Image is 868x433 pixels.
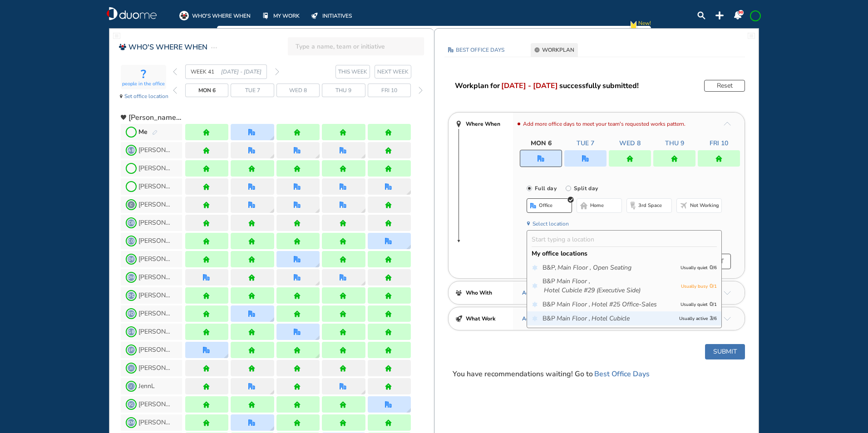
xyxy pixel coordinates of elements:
[128,219,135,226] span: CB
[582,155,589,162] img: office.a375675b.svg
[203,147,210,154] img: home.de338a94.svg
[340,202,346,208] img: office.a375675b.svg
[501,80,558,91] span: [DATE] - [DATE]
[559,80,639,91] span: successfully submitted!
[572,182,598,194] label: Split day
[270,390,274,394] div: location dialog
[406,190,411,195] div: location dialog
[138,256,173,263] span: [PERSON_NAME]
[310,11,319,20] div: initiatives-off
[455,80,500,91] span: Workplan for
[385,238,392,245] div: office
[315,335,320,340] div: location dialog
[715,11,724,20] div: plus-topbar
[734,11,742,20] img: notification-panel-on.a48c1939.svg
[221,67,261,76] span: [DATE] - [DATE]
[577,198,622,213] button: home-bdbdbdhome
[542,263,676,272] span: B&P,
[311,13,318,19] img: initiatives-off.b77ef7b9.svg
[532,301,538,308] div: favourite-star-off
[455,129,462,242] div: downward-line
[203,202,210,208] div: home
[138,201,173,208] span: [PERSON_NAME]
[113,32,120,39] img: fullwidthpage.7645317a.svg
[748,32,755,39] div: fullwidthpage
[527,198,572,213] button: officeofficeround_checked
[224,354,228,358] img: grid-tooltip.ec663082.svg
[340,220,346,226] img: home.de338a94.svg
[273,11,300,20] span: MY WORK
[179,11,189,20] img: whoswherewhen-on.f71bec3a.svg
[532,249,587,258] span: My office locations
[270,390,274,394] img: grid-tooltip.ec663082.svg
[138,147,173,154] span: [PERSON_NAME]
[665,139,684,148] span: Thu 9
[385,129,392,136] div: home
[582,155,589,162] div: office
[340,165,346,172] div: home
[128,237,135,245] span: CD
[294,165,301,172] div: home
[375,65,411,79] button: next week
[340,256,346,263] div: home
[211,42,217,53] div: task-ellipse
[294,238,301,245] div: home
[179,11,189,20] div: whoswherewhen-on
[128,42,207,53] span: WHO'S WHERE WHEN
[619,139,641,148] span: Wed 8
[385,256,392,263] img: home.de338a94.svg
[315,208,320,213] div: location dialog
[534,47,540,53] div: settings-cog-404040
[296,36,422,56] input: Type a name, team or initiative
[107,7,157,20] img: duome-logo-whitelogo.b0ca3abf.svg
[532,315,538,322] div: favourite-star-off
[385,165,392,172] img: home.de338a94.svg
[724,122,731,126] div: arrow-up-a5b4c4
[385,147,392,154] div: home
[138,128,148,137] span: Me
[710,139,728,148] span: Fri 10
[120,94,123,98] div: location-pin-black
[630,202,636,210] img: thirdspace-bdbdbd.5709581c.svg
[697,11,705,20] img: search-lens.23226280.svg
[340,147,346,154] div: office
[338,67,367,76] span: THIS WEEK
[340,274,346,281] div: office
[714,265,717,271] span: 6
[121,65,166,89] div: activity-box
[368,84,411,97] div: day Fri
[671,155,678,162] img: home.de338a94.svg
[542,45,574,54] span: WORKPLAN
[122,81,165,87] span: people in the office
[152,130,158,136] img: pen-edit.0ace1a30.svg
[377,67,409,76] span: NEXT WEEK
[141,68,146,81] span: ?
[124,92,168,101] span: Set office location
[697,11,705,20] div: search-lens
[203,256,210,263] div: home
[294,129,301,136] img: home.de338a94.svg
[294,147,301,154] div: office
[406,408,411,413] div: location dialog
[224,354,228,358] div: location dialog
[173,84,175,97] div: back day
[533,219,569,228] button: Select location
[580,202,587,209] div: home-bdbdbd
[385,220,392,226] img: home.de338a94.svg
[340,183,346,190] div: office
[681,263,717,272] p: Usually quiet /
[448,47,454,53] img: office-6184ad.727518b9.svg
[715,155,722,162] img: home.de338a94.svg
[523,120,686,128] span: Add more office days to meet your team's requested works pattern.
[121,115,126,120] img: heart-black.4c634c71.svg
[340,238,346,245] img: home.de338a94.svg
[248,147,255,154] div: office
[294,256,301,263] img: office.a375675b.svg
[361,154,365,158] div: location dialog
[532,315,538,322] img: favourite-star-off.9e29592f.svg
[203,129,210,136] img: home.de338a94.svg
[340,238,346,245] div: home
[340,220,346,226] div: home
[270,426,274,431] div: location dialog
[203,183,210,190] div: home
